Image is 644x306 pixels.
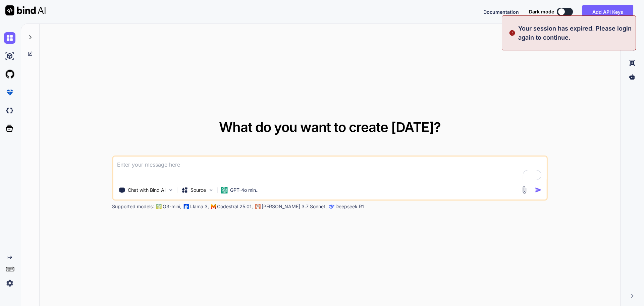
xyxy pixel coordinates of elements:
p: O3-mini, [163,203,181,210]
img: Llama2 [183,204,189,209]
img: chat [4,32,15,44]
p: [PERSON_NAME] 3.7 Sonnet, [262,203,327,210]
img: GPT-4 [156,204,161,209]
img: Pick Tools [168,187,173,193]
p: Chat with Bind AI [128,187,166,193]
img: ai-studio [4,50,15,62]
textarea: To enrich screen reader interactions, please activate Accessibility in Grammarly extension settings [113,157,547,181]
img: settings [4,277,15,289]
img: premium [4,87,15,98]
img: alert [509,24,516,42]
img: icon [535,186,542,193]
p: Supported models: [112,203,154,210]
img: claude [255,204,260,209]
img: Bind AI [5,5,46,15]
img: claude [329,204,334,209]
p: Llama 3, [190,203,209,210]
span: What do you want to create [DATE]? [219,119,441,135]
p: Codestral 25.01, [217,203,253,210]
img: attachment [521,186,528,194]
p: Source [191,187,206,193]
button: Documentation [483,8,519,15]
img: Mistral-AI [211,204,216,209]
img: darkCloudIdeIcon [4,105,15,116]
button: Add API Keys [582,5,633,18]
p: Your session has expired. Please login again to continue. [518,24,632,42]
span: Documentation [483,9,519,15]
img: Pick Models [208,187,214,193]
p: GPT-4o min.. [230,187,259,193]
img: GPT-4o mini [221,187,227,193]
img: githubLight [4,69,15,80]
span: Dark mode [529,8,554,15]
p: Deepseek R1 [335,203,364,210]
